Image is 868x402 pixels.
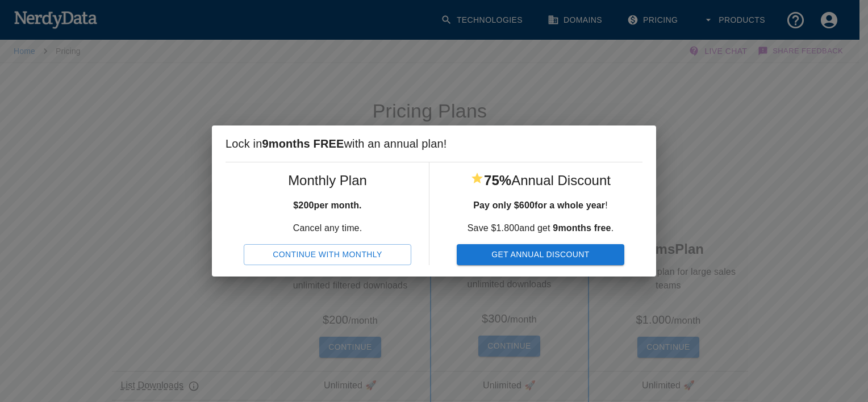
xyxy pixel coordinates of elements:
[212,125,656,162] h2: Lock in with an annual plan!
[262,137,344,150] b: 9 months FREE
[457,199,624,212] p: !
[293,200,361,210] b: $ 200 per month.
[244,244,411,265] button: Continue With Monthly
[473,200,605,210] b: Pay only $ 600 for a whole year
[244,221,411,235] p: Cancel any time.
[457,171,624,190] h5: Annual Discount
[484,173,511,188] b: 75%
[244,171,411,190] h5: Monthly Plan
[457,244,624,265] button: Get Annual Discount
[553,223,611,233] b: 9 months free
[457,221,624,235] p: Save $ 1.800 and get .
[811,342,854,385] iframe: Drift Widget Chat Controller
